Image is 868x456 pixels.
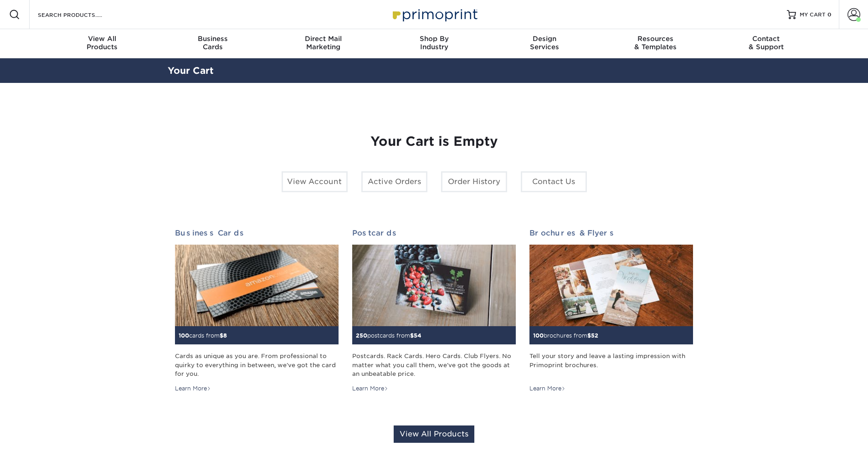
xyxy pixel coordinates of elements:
[600,29,711,58] a: Resources& Templates
[352,352,516,378] div: Postcards. Rack Cards. Hero Cards. Club Flyers. No matter what you call them, we've got the goods...
[489,29,600,58] a: DesignServices
[47,35,158,51] div: Products
[220,332,223,339] span: $
[179,332,189,339] span: 100
[529,245,693,327] img: Brochures & Flyers
[379,29,489,58] a: Shop ByIndustry
[361,171,427,192] a: Active Orders
[414,332,421,339] span: 54
[175,384,211,393] div: Learn More
[268,35,379,43] span: Direct Mail
[711,35,822,51] div: & Support
[37,9,126,20] input: SEARCH PRODUCTS.....
[175,352,339,378] div: Cards as unique as you are. From professional to quirky to everything in between, we've got the c...
[591,332,598,339] span: 52
[268,29,379,58] a: Direct MailMarketing
[352,229,516,393] a: Postcards 250postcards from$54 Postcards. Rack Cards. Hero Cards. Club Flyers. No matter what you...
[489,35,600,51] div: Services
[352,229,516,237] h2: Postcards
[529,352,693,378] div: Tell your story and leave a lasting impression with Primoprint brochures.
[600,35,711,43] span: Resources
[352,384,388,393] div: Learn More
[157,35,268,43] span: Business
[175,229,339,393] a: Business Cards 100cards from$8 Cards as unique as you are. From professional to quirky to everyth...
[711,29,822,58] a: Contact& Support
[389,5,480,24] img: Primoprint
[356,332,367,339] span: 250
[352,245,516,327] img: Postcards
[394,425,474,443] a: View All Products
[175,245,339,327] img: Business Cards
[587,332,591,339] span: $
[529,384,565,393] div: Learn More
[489,35,600,43] span: Design
[223,332,227,339] span: 8
[47,35,158,43] span: View All
[600,35,711,51] div: & Templates
[356,332,421,339] small: postcards from
[157,29,268,58] a: BusinessCards
[282,171,348,192] a: View Account
[175,134,693,149] h1: Your Cart is Empty
[379,35,489,51] div: Industry
[47,29,158,58] a: View AllProducts
[529,229,693,237] h2: Brochures & Flyers
[268,35,379,51] div: Marketing
[521,171,587,192] a: Contact Us
[179,332,227,339] small: cards from
[410,332,414,339] span: $
[533,332,598,339] small: brochures from
[379,35,489,43] span: Shop By
[800,11,826,19] span: MY CART
[529,229,693,393] a: Brochures & Flyers 100brochures from$52 Tell your story and leave a lasting impression with Primo...
[157,35,268,51] div: Cards
[533,332,544,339] span: 100
[827,11,832,18] span: 0
[711,35,822,43] span: Contact
[168,65,214,76] a: Your Cart
[441,171,507,192] a: Order History
[175,229,339,237] h2: Business Cards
